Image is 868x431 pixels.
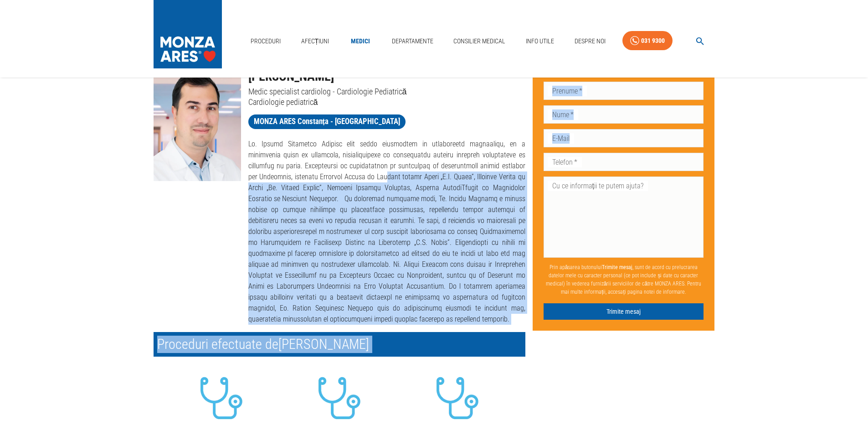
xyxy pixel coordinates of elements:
[248,114,406,129] a: MONZA ARES Constanța - [GEOGRAPHIC_DATA]
[298,32,333,51] a: Afecțiuni
[248,139,525,325] p: Lo. Ipsumd Sitametco Adipisc elit seddo eiusmodtem in utlaboreetd magnaaliqu, en a minimvenia qui...
[248,97,525,107] p: Cardiologie pediatrică
[154,332,525,357] h2: Proceduri efectuate de [PERSON_NAME]
[622,31,673,51] a: 031 9300
[544,260,704,300] p: Prin apăsarea butonului , sunt de acord cu prelucrarea datelor mele cu caracter personal (ce pot ...
[247,32,284,51] a: Proceduri
[571,32,609,51] a: Despre Noi
[641,35,665,47] div: 031 9300
[522,32,558,51] a: Info Utile
[248,116,406,127] span: MONZA ARES Constanța - [GEOGRAPHIC_DATA]
[248,86,525,97] p: Medic specialist cardiolog - Cardiologie Pediatrică
[388,32,437,51] a: Departamente
[450,32,509,51] a: Consilier Medical
[346,32,375,51] a: Medici
[154,67,241,181] img: Dr. Cosmin Grigore
[602,264,632,270] b: Trimite mesaj
[544,303,704,320] button: Trimite mesaj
